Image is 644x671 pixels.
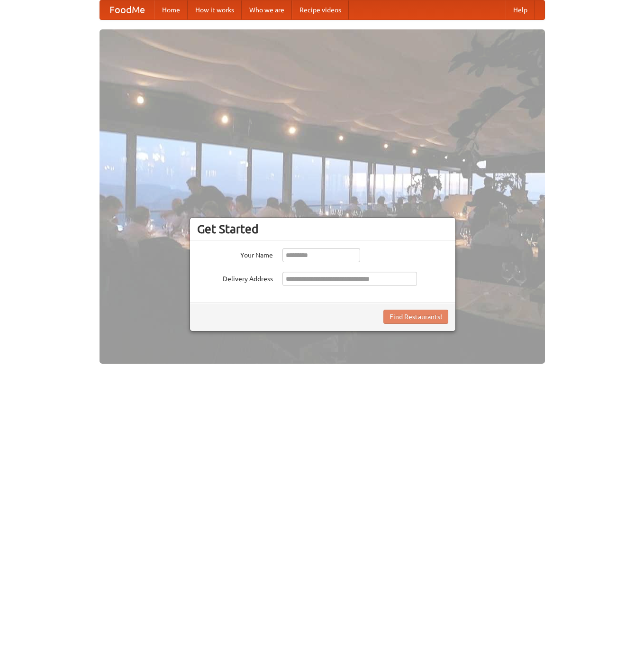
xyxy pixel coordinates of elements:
[197,272,273,284] label: Delivery Address
[100,0,154,19] a: FoodMe
[292,0,349,19] a: Recipe videos
[188,0,242,19] a: How it works
[197,222,448,236] h3: Get Started
[242,0,292,19] a: Who we are
[506,0,535,19] a: Help
[154,0,188,19] a: Home
[383,310,448,324] button: Find Restaurants!
[197,248,273,260] label: Your Name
